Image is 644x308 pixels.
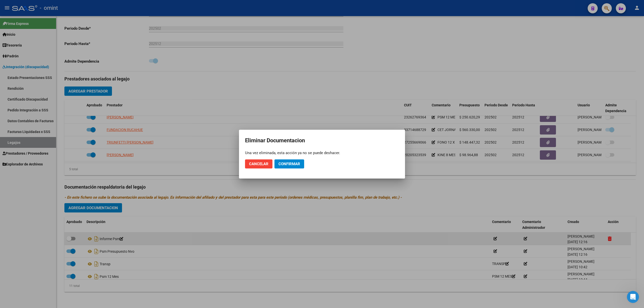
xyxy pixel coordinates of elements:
span: Confirmar [278,162,300,166]
span: Cancelar [249,162,268,166]
button: Confirmar [274,159,304,168]
iframe: Intercom live chat [627,291,639,303]
button: Cancelar [245,159,272,168]
h2: Eliminar Documentacion [245,136,399,145]
div: Una vez eliminada, esta acción ya no se puede deshacer. [245,150,399,155]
